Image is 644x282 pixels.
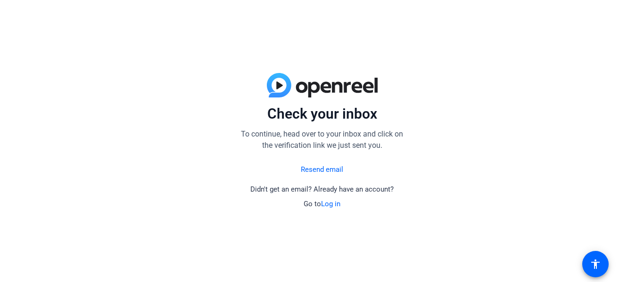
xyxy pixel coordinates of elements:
[237,105,407,123] p: Check your inbox
[321,200,340,208] a: Log in
[301,164,343,175] a: Resend email
[237,129,407,151] p: To continue, head over to your inbox and click on the verification link we just sent you.
[304,200,340,208] span: Go to
[267,73,378,97] img: blue-gradient.svg
[250,185,394,193] span: Didn't get an email? Already have an account?
[590,258,601,270] mat-icon: accessibility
